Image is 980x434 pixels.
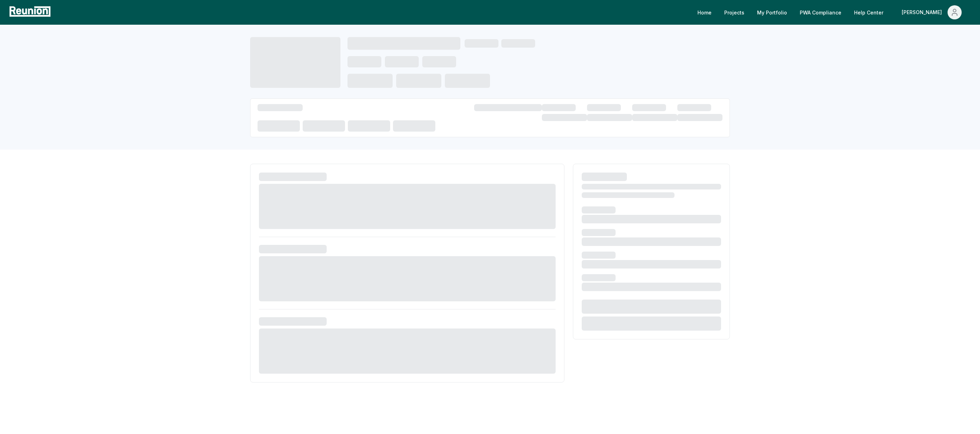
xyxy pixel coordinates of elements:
[848,5,889,19] a: Help Center
[692,5,717,19] a: Home
[751,5,793,19] a: My Portfolio
[794,5,847,19] a: PWA Compliance
[692,5,973,19] nav: Main
[719,5,750,19] a: Projects
[896,5,967,19] button: [PERSON_NAME]
[902,5,945,19] div: [PERSON_NAME]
